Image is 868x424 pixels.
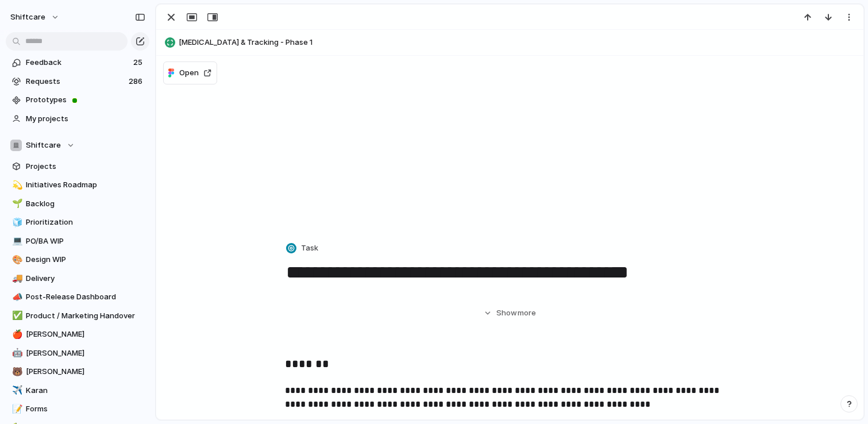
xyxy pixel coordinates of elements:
span: Post-Release Dashboard [26,291,145,303]
a: ✈️Karan [6,382,149,399]
button: 🧊 [10,217,22,228]
a: Projects [6,158,149,175]
span: Design WIP [26,254,145,265]
button: [MEDICAL_DATA] & Tracking - Phase 1 [161,33,858,52]
span: Product / Marketing Handover [26,310,145,322]
div: 🤖 [12,346,20,360]
span: Feedback [26,57,130,68]
span: 25 [133,57,145,68]
span: Show [496,307,517,319]
span: Prioritization [26,217,145,228]
div: 💻 [12,234,20,248]
span: Open [179,67,199,79]
a: 🐻[PERSON_NAME] [6,363,149,380]
span: [PERSON_NAME] [26,366,145,377]
div: 🐻 [12,365,20,379]
div: 📣 [12,291,20,304]
button: Showmore [285,303,735,323]
span: Karan [26,385,145,396]
a: 🎨Design WIP [6,251,149,268]
span: Forms [26,403,145,415]
div: 🎨 [12,253,20,267]
button: 🐻 [10,366,22,377]
span: Initiatives Roadmap [26,179,145,191]
span: shiftcare [10,11,45,23]
span: Backlog [26,198,145,210]
div: 🚚 [12,272,20,285]
div: ✅ [12,309,20,322]
button: 🎨 [10,254,22,265]
span: Projects [26,161,145,172]
span: PO/BA WIP [26,236,145,247]
span: [MEDICAL_DATA] & Tracking - Phase 1 [179,37,858,48]
button: 🤖 [10,348,22,359]
a: 🌱Backlog [6,195,149,213]
a: 💫Initiatives Roadmap [6,176,149,194]
button: ✈️ [10,385,22,396]
button: Open [163,61,217,84]
div: ✈️ [12,384,20,397]
a: Prototypes [6,91,149,109]
div: 💫 [12,179,20,192]
a: Requests286 [6,73,149,90]
span: Shiftcare [26,140,61,151]
button: Shiftcare [6,137,149,154]
span: Prototypes [26,94,145,106]
a: 🤖[PERSON_NAME] [6,345,149,362]
button: 📣 [10,291,22,303]
a: Feedback25 [6,54,149,71]
a: 🧊Prioritization [6,214,149,231]
button: 🍎 [10,329,22,340]
a: 🚚Delivery [6,270,149,287]
button: 💻 [10,236,22,247]
a: 🍎[PERSON_NAME] [6,326,149,343]
span: 286 [129,76,145,87]
span: more [518,307,536,319]
span: [PERSON_NAME] [26,329,145,340]
a: My projects [6,110,149,128]
div: 🍎 [12,328,20,341]
button: ✅ [10,310,22,322]
button: shiftcare [5,8,65,26]
span: Requests [26,76,125,87]
button: 🌱 [10,198,22,210]
span: Task [301,242,318,254]
span: [PERSON_NAME] [26,348,145,359]
div: 🧊 [12,216,20,229]
div: 🌱 [12,197,20,210]
button: 📝 [10,403,22,415]
a: 📣Post-Release Dashboard [6,288,149,306]
button: 💫 [10,179,22,191]
button: Task [284,240,322,257]
a: ✅Product / Marketing Handover [6,307,149,325]
span: Delivery [26,273,145,284]
span: My projects [26,113,145,125]
button: 🚚 [10,273,22,284]
div: 📝 [12,403,20,416]
a: 💻PO/BA WIP [6,233,149,250]
a: 📝Forms [6,400,149,418]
